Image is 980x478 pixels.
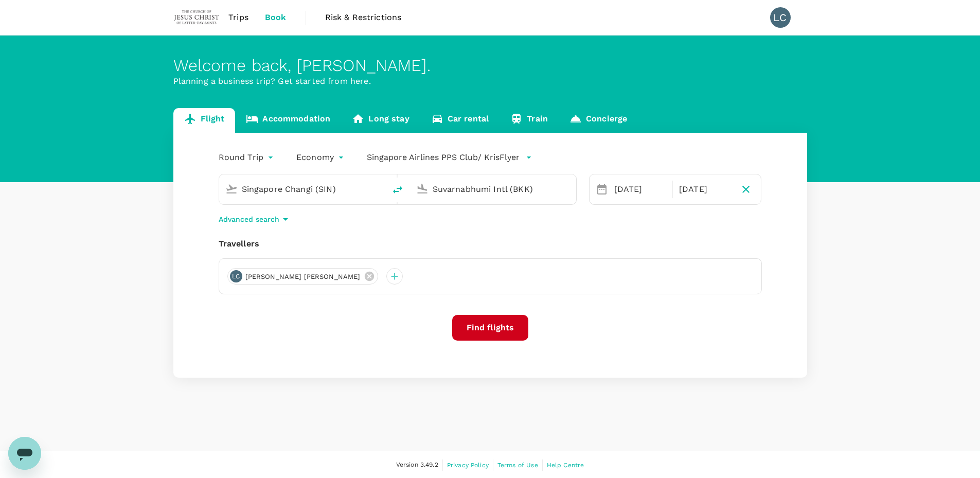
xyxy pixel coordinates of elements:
[341,108,420,133] a: Long stay
[675,179,735,200] div: [DATE]
[385,178,410,202] button: delete
[228,11,248,24] span: Trips
[230,270,242,282] div: LC
[547,459,584,471] a: Help Centre
[227,268,378,285] div: LC[PERSON_NAME] [PERSON_NAME]
[239,272,367,282] span: [PERSON_NAME] [PERSON_NAME]
[219,213,292,225] button: Advanced search
[433,181,555,197] input: Going to
[8,437,41,470] iframe: Button to launch messaging window
[265,11,287,24] span: Book
[219,149,276,166] div: Round Trip
[367,151,520,164] p: Singapore Airlines PPS Club/ KrisFlyer
[610,179,670,200] div: [DATE]
[497,459,538,471] a: Terms of Use
[447,459,489,471] a: Privacy Policy
[219,214,279,224] p: Advanced search
[420,108,500,133] a: Car rental
[219,238,762,250] div: Travellers
[497,462,538,469] span: Terms of Use
[559,108,638,133] a: Concierge
[173,108,236,133] a: Flight
[367,151,532,164] button: Singapore Airlines PPS Club/ KrisFlyer
[378,188,380,190] button: Open
[173,75,807,87] p: Planning a business trip? Get started from here.
[770,7,791,28] div: LC
[173,56,807,75] div: Welcome back , [PERSON_NAME] .
[500,108,559,133] a: Train
[296,149,346,166] div: Economy
[569,188,571,190] button: Open
[452,315,528,341] button: Find flights
[547,462,584,469] span: Help Centre
[242,181,364,197] input: Depart from
[173,6,221,29] img: The Malaysian Church of Jesus Christ of Latter-day Saints
[396,460,438,470] span: Version 3.49.2
[447,462,489,469] span: Privacy Policy
[235,108,341,133] a: Accommodation
[325,11,402,24] span: Risk & Restrictions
